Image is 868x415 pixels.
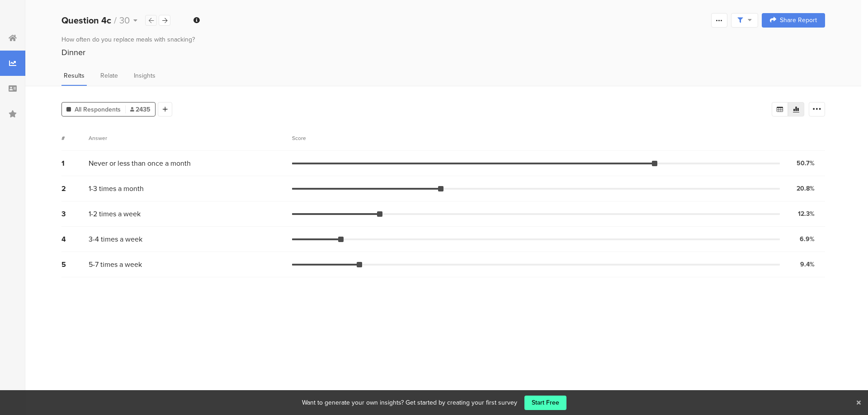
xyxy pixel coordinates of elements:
span: Share Report [780,17,817,23]
div: 2 [61,183,89,194]
div: Answer [89,134,107,142]
span: 1-3 times a month [89,183,144,194]
div: How often do you replace meals with snacking? [61,35,825,44]
span: All Respondents [75,105,121,114]
span: Never or less than once a month [89,158,191,168]
span: / [114,14,117,27]
b: Question 4c [61,14,111,27]
div: 1 [61,158,89,168]
div: Dinner [61,47,825,58]
div: 50.7% [797,159,815,168]
span: 5-7 times a week [89,259,142,270]
div: 12.3% [798,209,815,219]
div: Want to generate your own insights? [302,398,404,407]
div: 20.8% [797,184,815,193]
span: 3-4 times a week [89,234,142,244]
div: 5 [61,259,89,270]
div: 4 [61,234,89,244]
span: Relate [100,71,118,80]
div: 3 [61,209,89,219]
span: 2435 [130,105,151,114]
span: 1-2 times a week [89,209,141,219]
span: Insights [134,71,156,80]
div: Get started by creating your first survey [406,398,517,407]
span: Results [64,71,85,80]
div: Score [292,134,311,142]
div: 6.9% [800,234,815,244]
div: # [61,134,89,142]
div: 9.4% [800,260,815,269]
span: 30 [119,14,130,27]
a: Start Free [524,396,566,410]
